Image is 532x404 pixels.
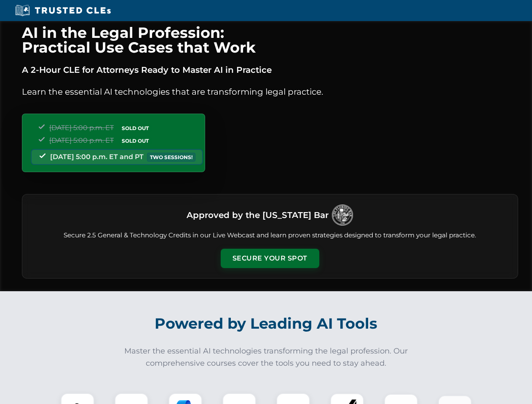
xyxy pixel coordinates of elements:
span: SOLD OUT [119,136,152,145]
span: SOLD OUT [119,124,152,133]
p: A 2-Hour CLE for Attorneys Ready to Master AI in Practice [22,63,518,77]
span: [DATE] 5:00 p.m. ET [49,136,114,144]
h3: Approved by the [US_STATE] Bar [187,207,329,223]
h1: AI in the Legal Profession: Practical Use Cases that Work [22,25,518,55]
span: [DATE] 5:00 p.m. ET [49,124,114,132]
img: Trusted CLEs [13,4,113,17]
button: Secure Your Spot [221,249,319,268]
p: Secure 2.5 General & Technology Credits in our Live Webcast and learn proven strategies designed ... [32,231,508,240]
h2: Powered by Leading AI Tools [33,309,500,338]
img: Logo [332,205,353,226]
p: Learn the essential AI technologies that are transforming legal practice. [22,85,518,98]
p: Master the essential AI technologies transforming the legal profession. Our comprehensive courses... [119,345,414,369]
